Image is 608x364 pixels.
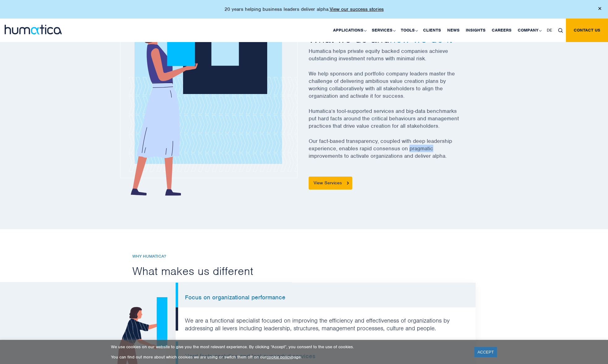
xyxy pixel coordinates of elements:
[225,6,384,12] p: 20 years helping business leaders deliver alpha.
[111,344,467,349] p: We use cookies on our website to give you the most relevant experience. By clicking “Accept”, you...
[474,347,497,357] a: ACCEPT
[330,6,384,12] a: View our success stories
[420,19,444,42] a: Clients
[463,19,489,42] a: Insights
[309,137,476,167] p: Our fact-based transparency, coupled with deep leadership experience, enables rapid consensus on ...
[309,47,476,70] p: Humatica helps private equity backed companies achieve outstanding investment returns with minima...
[176,283,476,307] li: Focus on organizational performance
[369,19,398,42] a: Services
[309,107,476,137] p: Humatica’s tool-supported services and big-data benchmarks put hard facts around the critical beh...
[176,307,476,341] li: We are a functional specialist focused on improving the efficiency and effectiveness of organizat...
[132,254,476,259] h6: Why Humatica?
[309,177,352,190] a: View Services
[566,19,608,42] a: Contact us
[267,354,291,360] a: cookie policy
[544,19,555,42] a: DE
[547,28,552,33] span: DE
[558,28,563,33] img: search_icon
[444,19,463,42] a: News
[515,19,544,42] a: Company
[398,19,420,42] a: Tools
[309,70,476,107] p: We help sponsors and portfolio company leaders master the challenge of delivering ambitious value...
[111,354,467,360] p: You can find out more about which cookies we are using or switch them off on our page.
[347,182,349,184] img: Meet the Team
[489,19,515,42] a: Careers
[330,19,369,42] a: Applications
[132,264,476,278] h2: What makes us different
[5,25,62,34] img: logo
